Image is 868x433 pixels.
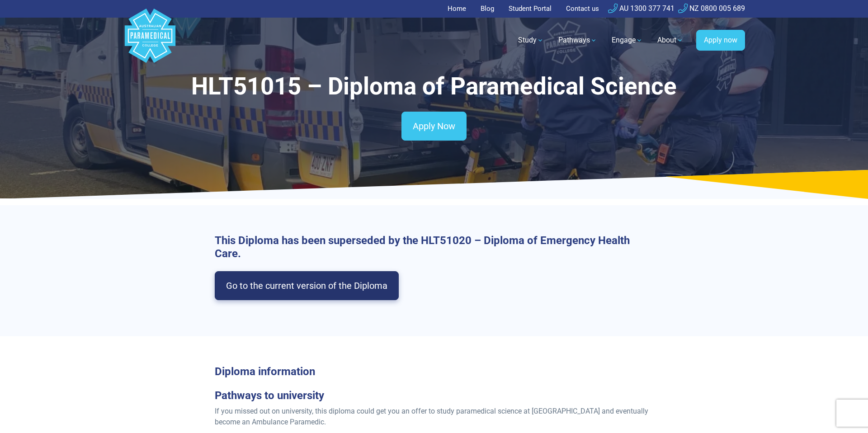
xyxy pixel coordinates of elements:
a: Apply Now [401,112,467,141]
a: NZ 0800 005 689 [678,4,745,13]
a: Study [513,28,549,53]
h3: This Diploma has been superseded by the HLT51020 – Diploma of Emergency Health Care. [215,234,654,260]
a: About [652,28,689,53]
h1: HLT51015 – Diploma of Paramedical Science [170,72,698,101]
h3: Diploma information [215,365,654,378]
a: Engage [606,28,648,53]
a: Go to the current version of the Diploma [215,271,399,300]
a: AU 1300 377 741 [608,4,675,13]
p: If you missed out on university, this diploma could get you an offer to study paramedical science... [215,406,654,428]
h3: Pathways to university [215,389,654,402]
a: Australian Paramedical College [123,18,177,63]
a: Pathways [553,28,603,53]
a: Apply now [696,30,745,51]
